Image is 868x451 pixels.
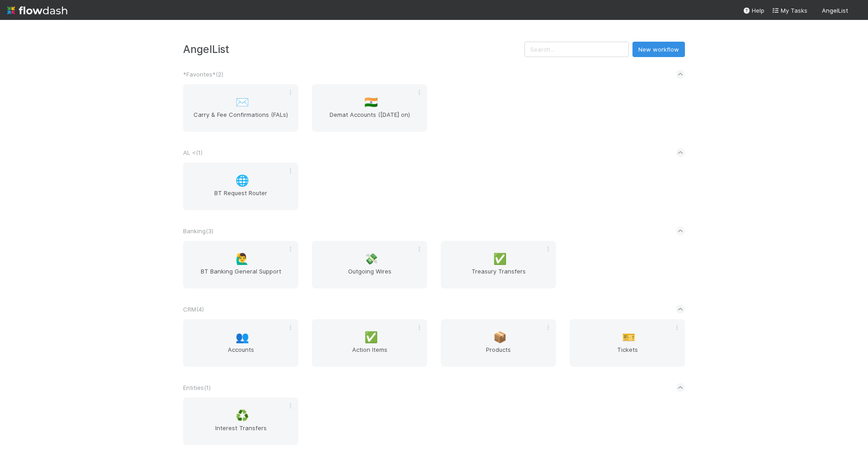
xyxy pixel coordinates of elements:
[622,331,636,343] span: 🎫
[236,331,249,343] span: 👥
[187,188,295,206] span: BT Request Router
[632,42,685,57] button: New workflow
[183,84,298,132] a: ✉️Carry & Fee Confirmations (FALs)
[573,345,681,363] span: Tickets
[364,96,378,108] span: 🇮🇳
[493,253,507,265] span: ✅
[364,253,378,265] span: 💸
[236,175,249,187] span: 🌐
[524,42,629,57] input: Search...
[312,84,427,132] a: 🇮🇳Demat Accounts ([DATE] on)
[772,7,807,14] span: My Tasks
[7,3,67,18] img: logo-inverted-e16ddd16eac7371096b0.svg
[316,110,424,128] span: Demat Accounts ([DATE] on)
[444,345,552,363] span: Products
[316,345,424,363] span: Action Items
[570,319,685,367] a: 🎫Tickets
[183,241,298,288] a: 🙋‍♂️BT Banking General Support
[183,227,213,235] span: Banking ( 3 )
[183,384,211,391] span: Entities ( 1 )
[187,267,295,285] span: BT Banking General Support
[183,398,298,445] a: ♻️Interest Transfers
[364,331,378,343] span: ✅
[444,267,552,285] span: Treasury Transfers
[441,319,556,367] a: 📦Products
[187,423,295,441] span: Interest Transfers
[312,241,427,288] a: 💸Outgoing Wires
[493,331,507,343] span: 📦
[183,149,203,156] span: AL < ( 1 )
[441,241,556,288] a: ✅Treasury Transfers
[236,410,249,422] span: ♻️
[772,6,807,15] a: My Tasks
[183,306,204,313] span: CRM ( 4 )
[743,6,764,15] div: Help
[236,96,249,108] span: ✉️
[312,319,427,367] a: ✅Action Items
[183,71,223,78] span: *Favorites* ( 2 )
[187,345,295,363] span: Accounts
[236,253,249,265] span: 🙋‍♂️
[183,43,524,55] h3: AngelList
[183,163,298,210] a: 🌐BT Request Router
[316,267,424,285] span: Outgoing Wires
[187,110,295,128] span: Carry & Fee Confirmations (FALs)
[852,6,861,15] img: avatar_c597f508-4d28-4c7c-92e0-bd2d0d338f8e.png
[183,319,298,367] a: 👥Accounts
[822,7,848,14] span: AngelList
